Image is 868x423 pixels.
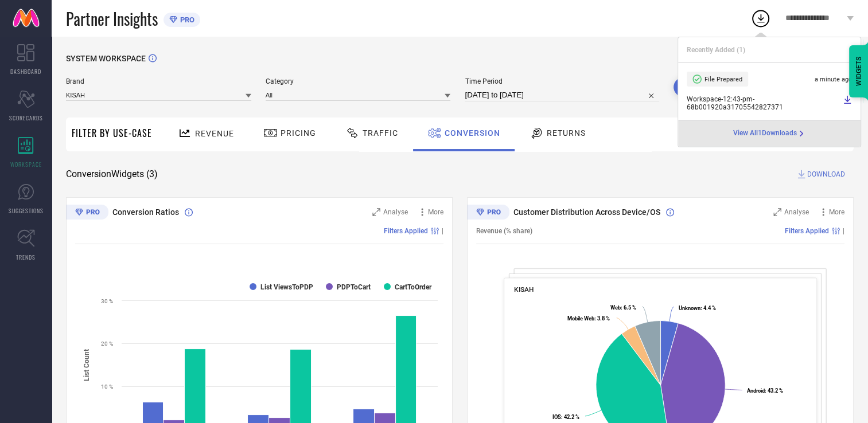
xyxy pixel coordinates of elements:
text: CartToOrder [395,283,432,291]
span: Partner Insights [66,7,158,30]
span: SCORECARDS [9,113,43,122]
tspan: Web [610,304,620,311]
span: WORKSPACE [10,160,42,169]
text: List ViewsToPDP [260,283,313,291]
span: Analyse [784,208,809,216]
span: Revenue (% share) [476,227,532,235]
span: PRO [177,15,194,24]
span: Brand [66,77,251,85]
button: Search [674,77,735,97]
span: Conversion [445,128,500,138]
text: : 6.5 % [610,304,636,311]
span: Time Period [465,77,659,85]
span: SYSTEM WORKSPACE [66,54,146,63]
span: More [829,208,844,216]
span: Filters Applied [785,227,829,235]
span: View All 1 Downloads [733,129,797,138]
span: a minute ago [815,76,852,83]
span: Customer Distribution Across Device/OS [513,207,660,217]
span: Filter By Use-Case [72,126,152,140]
span: TRENDS [16,253,36,261]
a: View All1Downloads [733,129,806,138]
span: Analyse [383,208,408,216]
div: Premium [66,205,108,222]
span: | [442,227,443,235]
span: Returns [547,128,586,138]
text: 30 % [101,298,113,304]
tspan: Unknown [679,305,700,311]
span: KISAH [514,285,534,293]
a: Download [843,95,852,111]
span: Revenue [195,129,234,138]
tspan: List Count [83,348,91,381]
tspan: Mobile Web [567,315,594,322]
div: Premium [467,205,509,222]
span: More [428,208,443,216]
svg: Zoom [372,208,380,216]
text: PDPToCart [337,283,371,291]
span: Conversion Ratios [112,207,179,217]
tspan: IOS [552,414,561,420]
text: : 4.4 % [679,305,716,311]
text: : 42.2 % [552,414,579,420]
span: DOWNLOAD [807,169,845,180]
span: DASHBOARD [10,67,41,76]
text: 10 % [101,383,113,390]
span: Filters Applied [384,227,428,235]
text: 20 % [101,340,113,347]
span: SUGGESTIONS [9,206,44,215]
span: Category [266,77,451,85]
tspan: Android [747,387,765,394]
span: Workspace - 12:43-pm - 68b001920a31705542827371 [687,95,840,111]
span: Traffic [363,128,398,138]
text: : 3.8 % [567,315,610,322]
span: File Prepared [704,76,742,83]
div: Open download page [733,129,806,138]
span: Recently Added ( 1 ) [687,46,745,54]
span: Pricing [281,128,316,138]
input: Select time period [465,88,659,102]
span: | [843,227,844,235]
span: Conversion Widgets ( 3 ) [66,169,158,180]
div: Open download list [750,8,771,29]
text: : 43.2 % [747,387,783,394]
svg: Zoom [773,208,781,216]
